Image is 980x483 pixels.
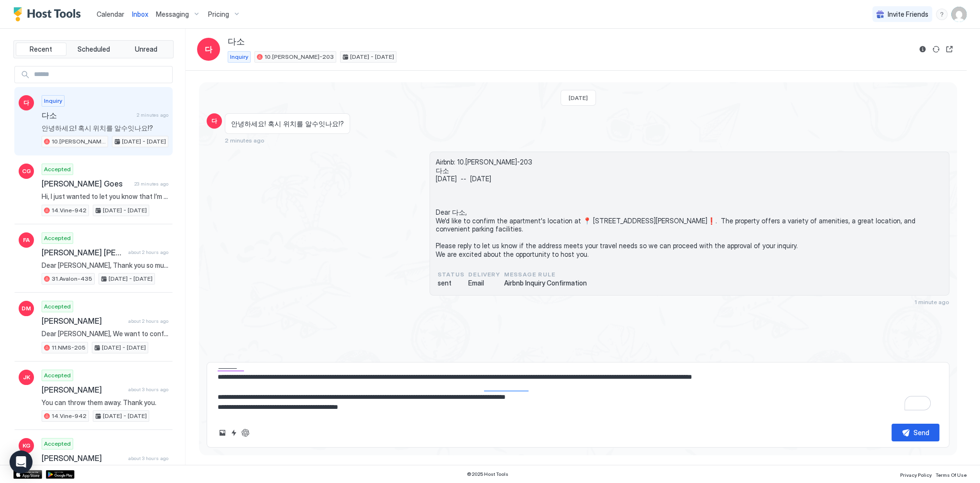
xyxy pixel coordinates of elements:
[900,469,932,479] a: Privacy Policy
[936,469,967,479] a: Terms Of Use
[42,453,124,463] span: [PERSON_NAME]
[42,316,124,326] span: [PERSON_NAME]
[264,53,334,61] span: 10.[PERSON_NAME]-203
[156,10,189,19] span: Messaging
[128,386,168,393] span: about 3 hours ago
[217,427,228,439] button: Upload image
[44,439,71,448] span: Accepted
[936,9,947,20] div: menu
[914,298,949,306] span: 1 minute ago
[44,97,62,105] span: Inquiry
[135,45,157,54] span: Unread
[44,371,71,380] span: Accepted
[436,158,943,258] span: Airbnb: 10.[PERSON_NAME]-203 다소 [DATE] -- [DATE] Dear 다소, We'd like to confirm the apartment's lo...
[128,455,168,461] span: about 3 hours ago
[52,343,86,352] span: 11.NMS-205
[350,53,394,61] span: [DATE] - [DATE]
[46,470,75,479] a: Google Play Store
[42,192,168,201] span: Hi, I just wanted to let you know that I’m already here in front of the building. My car is parke...
[914,428,929,438] div: Send
[42,398,168,407] span: You can throw them away. Thank you.
[30,45,52,54] span: Recent
[211,117,217,125] span: 다
[52,412,87,420] span: 14.Vine-942
[225,137,264,144] span: 2 minutes ago
[888,10,928,19] span: Invite Friends
[900,472,932,478] span: Privacy Policy
[22,167,31,176] span: CG
[22,441,31,450] span: KG
[467,471,508,477] span: © 2025 Host Tools
[231,120,344,128] span: 안녕하세요! 혹시 위치를 알수잇나요!?
[13,470,42,479] a: App Store
[13,7,85,22] a: Host Tools Logo
[77,45,110,54] span: Scheduled
[122,137,166,146] span: [DATE] - [DATE]
[16,43,66,56] button: Recent
[102,343,146,352] span: [DATE] - [DATE]
[944,44,955,55] button: Open reservation
[228,36,245,47] span: 다소
[134,181,168,187] span: 23 minutes ago
[44,165,71,174] span: Accepted
[44,234,71,242] span: Accepted
[438,279,464,287] span: sent
[44,302,71,311] span: Accepted
[42,248,124,257] span: [PERSON_NAME] [PERSON_NAME]
[930,44,942,55] button: Sync reservation
[240,427,251,439] button: ChatGPT Auto Reply
[97,10,124,18] span: Calendar
[30,66,172,83] input: Input Field
[230,53,248,61] span: Inquiry
[103,412,147,420] span: [DATE] - [DATE]
[438,270,464,279] span: status
[42,261,168,270] span: Dear [PERSON_NAME], Thank you so much for staying with us! If you could take a moment to leave us...
[917,44,928,55] button: Reservation information
[109,274,153,283] span: [DATE] - [DATE]
[42,124,168,132] span: 안녕하세요! 혹시 위치를 알수잇나요!?
[52,137,106,146] span: 10.[PERSON_NAME]-203
[217,368,939,416] textarea: To enrich screen reader interactions, please activate Accessibility in Grammarly extension settings
[468,270,500,279] span: Delivery
[132,10,148,18] span: Inbox
[121,43,171,56] button: Unread
[137,112,168,118] span: 2 minutes ago
[52,206,87,215] span: 14.Vine-942
[936,472,967,478] span: Terms Of Use
[10,450,33,473] div: Open Intercom Messenger
[22,304,31,313] span: DM
[228,427,240,439] button: Quick reply
[468,279,500,287] span: Email
[23,373,30,382] span: JK
[42,385,124,395] span: [PERSON_NAME]
[23,99,29,107] span: 다
[68,43,119,56] button: Scheduled
[103,206,147,215] span: [DATE] - [DATE]
[569,94,588,101] span: [DATE]
[13,40,174,58] div: tab-group
[128,318,168,324] span: about 2 hours ago
[97,9,124,19] a: Calendar
[42,110,133,120] span: 다소
[42,329,168,338] span: Dear [PERSON_NAME], We want to confirm that you’ve read the pre-booking message about the propert...
[132,9,148,19] a: Inbox
[42,179,131,188] span: [PERSON_NAME] Goes
[504,279,587,287] span: Airbnb Inquiry Confirmation
[128,249,168,255] span: about 2 hours ago
[205,44,212,55] span: 다
[504,270,587,279] span: Message Rule
[892,424,939,441] button: Send
[23,236,30,244] span: FA
[951,7,967,22] div: User profile
[52,274,92,283] span: 31.Avalon-435
[208,10,229,19] span: Pricing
